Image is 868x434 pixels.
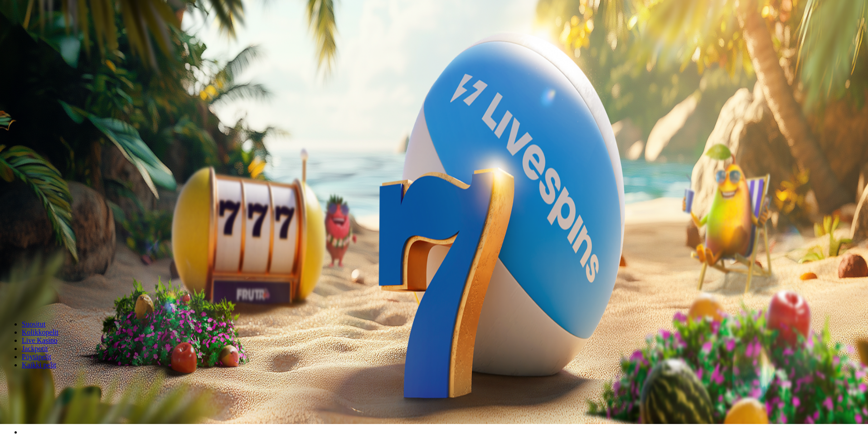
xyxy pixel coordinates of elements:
a: Live Kasino [22,336,58,344]
a: Jackpotit [22,345,48,352]
a: Suositut [22,320,45,328]
a: Kaikki pelit [22,361,56,369]
nav: Lobby [4,305,864,369]
a: Pöytäpelit [22,353,51,361]
a: Kolikkopelit [22,328,58,336]
header: Lobby [4,305,864,386]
